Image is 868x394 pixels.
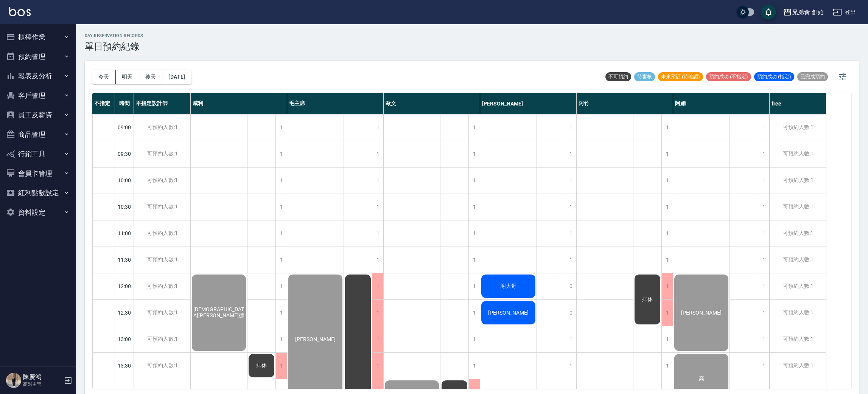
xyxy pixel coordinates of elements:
div: 1 [275,141,287,167]
span: 謝大哥 [499,283,518,290]
div: 1 [661,353,673,379]
div: 10:00 [115,167,134,194]
div: 兄弟會 創始 [792,8,824,17]
div: 1 [275,168,287,194]
div: 1 [758,353,769,379]
button: 預約管理 [3,47,73,67]
div: 可預約人數:1 [770,273,826,299]
div: [PERSON_NAME] [480,93,577,114]
div: 1 [372,194,383,220]
div: 1 [758,141,769,167]
div: 毛主席 [287,93,384,114]
img: Person [6,373,21,388]
div: 1 [758,247,769,273]
div: 1 [565,353,576,379]
div: 11:30 [115,247,134,273]
button: 商品管理 [3,125,73,144]
div: 1 [372,326,383,352]
button: save [761,5,776,20]
div: 1 [372,273,383,299]
div: 1 [661,326,673,352]
div: 1 [372,115,383,141]
div: 歐文 [384,93,480,114]
div: 13:00 [115,326,134,352]
div: 1 [468,168,480,194]
span: 高 [697,375,706,382]
div: 可預約人數:1 [134,326,190,352]
button: 會員卡管理 [3,164,73,183]
div: 1 [468,273,480,299]
div: 1 [565,168,576,194]
div: 可預約人數:1 [770,353,826,379]
span: 待審核 [634,73,655,80]
div: 可預約人數:1 [134,247,190,273]
div: 1 [468,194,480,220]
p: 高階主管 [23,381,62,388]
button: 員工及薪資 [3,105,73,125]
div: 1 [468,141,480,167]
div: 可預約人數:1 [134,194,190,220]
div: 1 [468,220,480,247]
span: 預約成功 (不指定) [706,73,751,80]
h3: 單日預約紀錄 [85,41,143,52]
div: 10:30 [115,194,134,220]
div: 1 [565,220,576,247]
div: 1 [275,194,287,220]
div: 1 [275,300,287,326]
div: 1 [661,141,673,167]
div: 1 [661,115,673,141]
div: 可預約人數:1 [770,168,826,194]
span: 已完成預約 [797,73,828,80]
div: 0 [565,300,576,326]
h2: day Reservation records [85,33,143,38]
div: 1 [758,273,769,299]
div: 1 [661,220,673,247]
div: 1 [372,220,383,247]
div: 可預約人數:1 [770,326,826,352]
div: 1 [372,300,383,326]
span: [PERSON_NAME] [487,310,530,316]
div: 1 [372,141,383,167]
button: 報表及分析 [3,66,73,86]
div: 13:30 [115,352,134,379]
div: 12:00 [115,273,134,299]
div: 1 [565,141,576,167]
div: 1 [372,353,383,379]
div: 不指定 [92,93,115,114]
button: [DATE] [162,70,191,84]
div: 1 [468,353,480,379]
div: 阿竹 [577,93,673,114]
div: 威利 [191,93,287,114]
div: 1 [661,247,673,273]
div: 1 [758,194,769,220]
div: 1 [275,326,287,352]
div: 1 [565,247,576,273]
div: 1 [758,300,769,326]
div: 1 [468,300,480,326]
span: [PERSON_NAME] [294,336,337,342]
div: 可預約人數:1 [770,247,826,273]
div: 1 [468,115,480,141]
button: 紅利點數設定 [3,183,73,203]
div: 可預約人數:1 [134,141,190,167]
div: 1 [275,220,287,247]
div: 可預約人數:1 [770,220,826,247]
div: 1 [565,115,576,141]
div: 1 [372,247,383,273]
span: 排休 [255,362,268,369]
div: 可預約人數:1 [770,115,826,141]
div: 1 [468,247,480,273]
div: 1 [758,326,769,352]
div: 0 [565,273,576,299]
div: 1 [275,353,287,379]
div: 可預約人數:1 [134,300,190,326]
button: 登出 [830,5,859,19]
span: 不可預約 [605,73,631,80]
div: 可預約人數:1 [770,194,826,220]
div: 1 [661,168,673,194]
div: 1 [565,326,576,352]
div: 可預約人數:1 [770,141,826,167]
div: 可預約人數:1 [134,168,190,194]
div: free [770,93,826,114]
img: Logo [9,7,31,16]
